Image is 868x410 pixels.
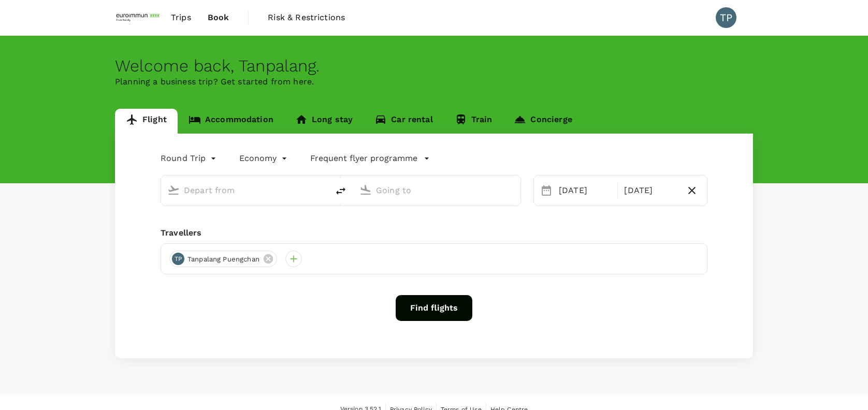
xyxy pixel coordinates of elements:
div: TP [716,7,736,28]
p: Frequent flyer programme [310,152,417,165]
a: Accommodation [178,109,284,134]
span: Tanpalang Puengchan [181,254,266,265]
img: EUROIMMUN (South East Asia) Pte. Ltd. [115,6,163,29]
button: Open [513,189,515,191]
div: TP [172,253,184,265]
div: Economy [239,150,290,167]
a: Car rental [364,109,444,134]
a: Concierge [503,109,583,134]
div: Round Trip [161,150,219,167]
a: Train [444,109,503,134]
button: delete [328,179,353,203]
button: Frequent flyer programme [310,152,430,165]
button: Open [321,189,323,191]
div: Travellers [161,227,707,239]
div: [DATE] [620,180,681,201]
span: Risk & Restrictions [268,11,345,24]
a: Flight [115,109,178,134]
input: Depart from [184,182,307,198]
a: Long stay [284,109,364,134]
button: Find flights [396,295,472,321]
span: Book [208,11,229,24]
span: Trips [171,11,191,24]
div: [DATE] [555,180,615,201]
p: Planning a business trip? Get started from here. [115,76,753,88]
div: Welcome back , Tanpalang . [115,56,753,76]
input: Going to [376,182,499,198]
div: TPTanpalang Puengchan [169,251,277,267]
